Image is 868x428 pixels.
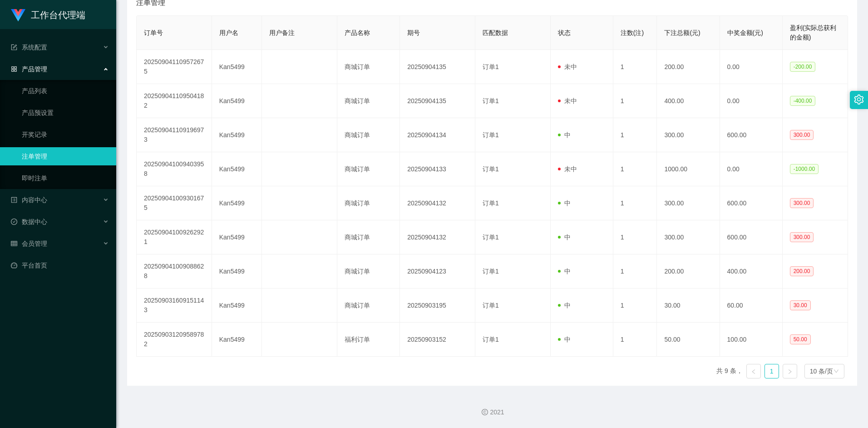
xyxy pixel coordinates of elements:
[664,29,700,36] span: 下注总额(元)
[790,62,816,72] span: -200.00
[790,300,811,310] span: 30.00
[558,63,577,70] span: 未中
[400,220,475,254] td: 20250904132
[219,29,238,36] span: 用户名
[137,186,212,220] td: 202509041009301675
[137,84,212,118] td: 202509041109504182
[790,24,837,41] span: 盈利(实际总获利的金额)
[716,364,743,378] li: 共 9 条，
[558,97,577,105] span: 未中
[613,186,657,220] td: 1
[400,152,475,186] td: 20250904133
[558,336,571,343] span: 中
[22,104,109,122] a: 产品预设置
[657,323,720,357] td: 50.00
[137,50,212,84] td: 202509041109572675
[483,165,499,173] span: 订单1
[751,369,756,374] i: 图标: left
[400,289,475,323] td: 20250903195
[833,368,839,375] i: 图标: down
[11,256,109,274] a: 图标: dashboard平台首页
[400,50,475,84] td: 20250904135
[558,268,571,275] span: 中
[720,289,783,323] td: 60.00
[31,0,85,30] h1: 工作台代理端
[400,84,475,118] td: 20250904135
[613,50,657,84] td: 1
[337,50,400,84] td: 商城订单
[746,364,761,378] li: 上一页
[11,218,47,225] span: 数据中心
[11,9,25,22] img: logo.9652507e.png
[483,336,499,343] span: 订单1
[483,63,499,70] span: 订单1
[400,323,475,357] td: 20250903152
[558,234,571,241] span: 中
[483,199,499,207] span: 订单1
[400,186,475,220] td: 20250904132
[720,84,783,118] td: 0.00
[11,197,17,203] i: 图标: profile
[337,254,400,289] td: 商城订单
[558,131,571,139] span: 中
[11,240,47,247] span: 会员管理
[400,254,475,289] td: 20250904123
[212,84,262,118] td: Kan5499
[854,95,864,105] i: 图标: setting
[212,254,262,289] td: Kan5499
[790,266,814,276] span: 200.00
[11,196,47,204] span: 内容中心
[212,323,262,357] td: Kan5499
[558,29,571,36] span: 状态
[558,302,571,309] span: 中
[613,118,657,152] td: 1
[345,29,370,36] span: 产品名称
[137,254,212,289] td: 202509041009088628
[810,364,833,378] div: 10 条/页
[212,50,262,84] td: Kan5499
[483,234,499,241] span: 订单1
[337,289,400,323] td: 商城订单
[790,198,814,208] span: 300.00
[269,29,295,36] span: 用户备注
[764,364,779,378] li: 1
[558,199,571,207] span: 中
[137,152,212,186] td: 202509041009403958
[337,84,400,118] td: 商城订单
[11,65,47,73] span: 产品管理
[11,44,47,51] span: 系统配置
[790,130,814,140] span: 300.00
[613,323,657,357] td: 1
[482,409,488,415] i: 图标: copyright
[337,186,400,220] td: 商城订单
[657,289,720,323] td: 30.00
[613,220,657,254] td: 1
[657,254,720,289] td: 200.00
[765,364,779,378] a: 1
[144,29,163,36] span: 订单号
[720,186,783,220] td: 600.00
[137,220,212,254] td: 202509041009262921
[212,289,262,323] td: Kan5499
[613,152,657,186] td: 1
[22,82,109,100] a: 产品列表
[11,66,17,72] i: 图标: appstore-o
[483,302,499,309] span: 订单1
[337,152,400,186] td: 商城订单
[123,408,861,417] div: 2021
[11,240,17,247] i: 图标: table
[11,44,17,50] i: 图标: form
[400,118,475,152] td: 20250904134
[22,169,109,187] a: 即时注单
[790,334,811,344] span: 50.00
[483,268,499,275] span: 订单1
[613,254,657,289] td: 1
[720,118,783,152] td: 600.00
[727,29,763,36] span: 中奖金额(元)
[613,84,657,118] td: 1
[657,220,720,254] td: 300.00
[22,125,109,144] a: 开奖记录
[720,323,783,357] td: 100.00
[783,364,797,378] li: 下一页
[720,254,783,289] td: 400.00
